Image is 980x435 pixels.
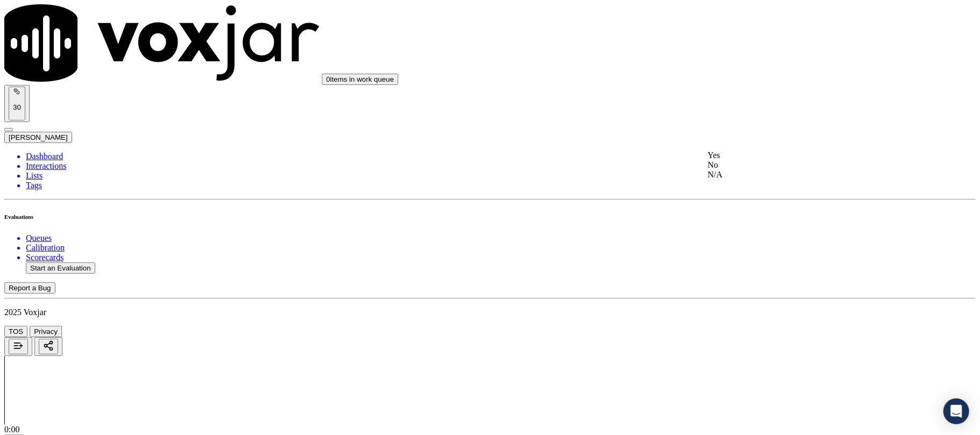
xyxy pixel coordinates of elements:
button: Start an Evaluation [26,262,95,274]
a: Interactions [26,161,976,171]
button: TOS [4,326,27,337]
a: Scorecards [26,253,976,262]
div: Open Intercom Messenger [943,398,969,424]
div: No [708,160,921,170]
a: Tags [26,181,976,190]
button: Report a Bug [4,282,55,294]
p: 30 [13,103,21,111]
a: Lists [26,171,976,181]
img: voxjar logo [4,4,320,82]
div: Yes [708,151,921,160]
button: 0items in work queue [322,74,398,85]
button: 30 [4,85,30,122]
a: Queues [26,233,976,243]
p: 2025 Voxjar [4,308,976,317]
a: Calibration [26,243,976,253]
button: [PERSON_NAME] [4,132,72,143]
a: Dashboard [26,152,976,161]
button: Privacy [30,326,62,337]
div: 0:00 [4,425,976,434]
span: [PERSON_NAME] [9,133,68,141]
button: 30 [9,87,25,120]
div: N/A [708,170,921,180]
h6: Evaluations [4,213,976,220]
